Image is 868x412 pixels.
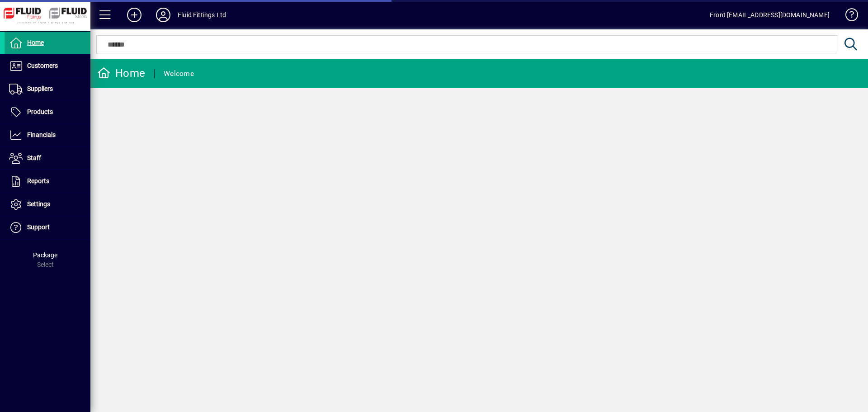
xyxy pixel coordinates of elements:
a: Customers [5,55,90,77]
div: Fluid Fittings Ltd [178,8,226,22]
span: Package [33,251,57,259]
a: Knowledge Base [839,2,857,31]
span: Suppliers [27,85,53,92]
a: Products [5,101,90,123]
span: Staff [27,154,41,161]
span: Settings [27,200,50,208]
button: Add [120,7,149,23]
a: Settings [5,193,90,216]
span: Financials [27,131,56,138]
button: Profile [149,7,178,23]
div: Front [EMAIL_ADDRESS][DOMAIN_NAME] [710,8,830,22]
span: Reports [27,177,49,185]
span: Products [27,108,53,115]
a: Reports [5,170,90,193]
div: Welcome [164,66,194,81]
a: Financials [5,124,90,147]
span: Customers [27,62,58,69]
a: Suppliers [5,78,90,100]
span: Home [27,39,44,46]
a: Support [5,216,90,239]
span: Support [27,223,50,231]
a: Staff [5,147,90,170]
div: Home [97,66,145,81]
